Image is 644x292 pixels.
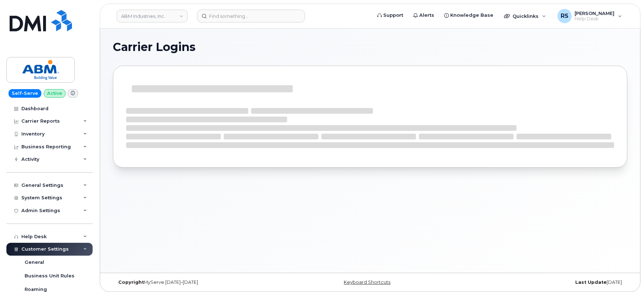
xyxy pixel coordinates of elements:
[113,42,196,52] span: Carrier Logins
[575,280,607,285] strong: Last Update
[456,280,627,285] div: [DATE]
[113,280,284,285] div: MyServe [DATE]–[DATE]
[344,280,390,285] a: Keyboard Shortcuts
[118,280,144,285] strong: Copyright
